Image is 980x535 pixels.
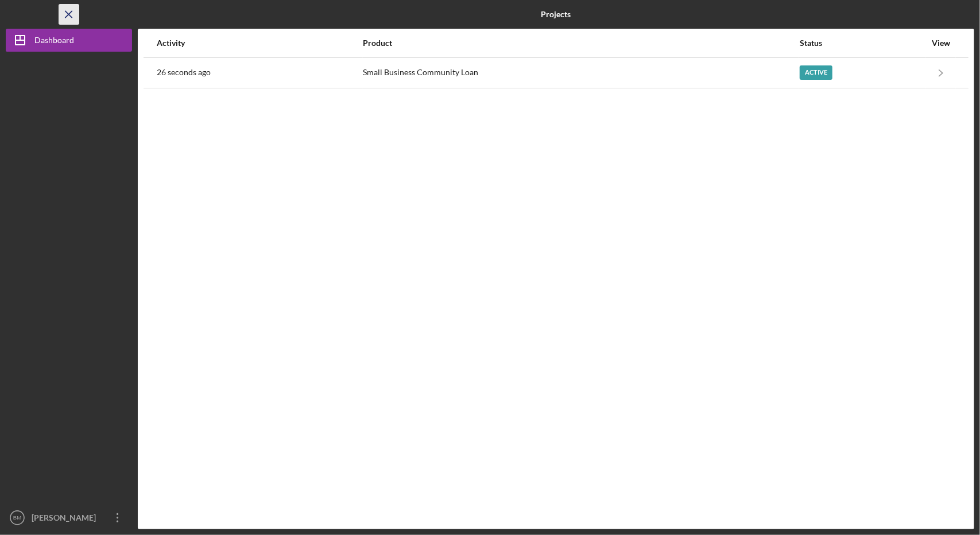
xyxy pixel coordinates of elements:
[927,38,955,48] div: View
[157,68,211,77] time: 2025-08-27 01:31
[363,38,799,48] div: Product
[800,38,925,48] div: Status
[6,29,132,52] button: Dashboard
[363,59,799,87] div: Small Business Community Loan
[157,38,362,48] div: Activity
[13,515,21,521] text: BM
[34,29,74,55] div: Dashboard
[6,506,132,529] button: BM[PERSON_NAME]
[800,65,832,80] div: Active
[541,10,571,19] b: Projects
[29,506,103,532] div: [PERSON_NAME]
